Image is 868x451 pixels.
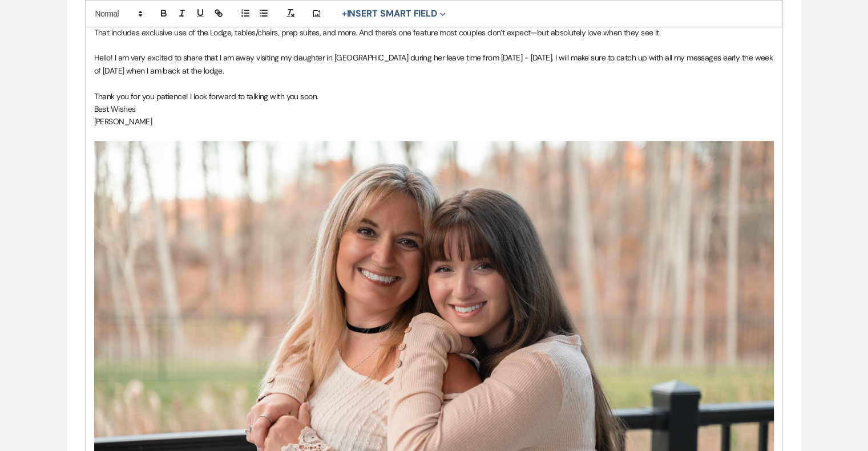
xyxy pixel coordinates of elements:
[94,26,774,39] p: That includes exclusive use of the Lodge, tables/chairs, prep suites, and more. And there's one f...
[342,9,347,18] span: +
[94,116,152,127] span: [PERSON_NAME]
[94,52,775,75] span: Hello! I am very excited to share that I am away visiting my daughter in [GEOGRAPHIC_DATA] during...
[338,7,450,21] button: Insert Smart Field
[94,91,318,101] span: Thank you for you patience! I look forward to talking with you soon.
[94,104,136,114] span: Best Wishes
